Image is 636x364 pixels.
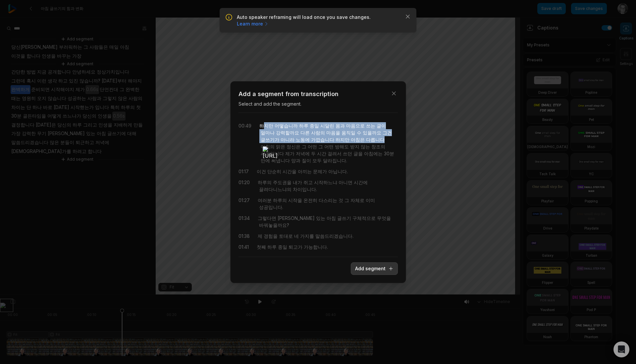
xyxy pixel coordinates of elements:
span: 노동에 [294,136,310,143]
span: 받지 [349,143,359,150]
span: 단순히 [266,168,281,175]
span: 바꿔놓을까요? [258,222,289,229]
span: 시간 [316,150,326,157]
div: 01:41 [238,243,249,250]
span: 어떤 [306,143,317,150]
span: 문제가 [312,168,327,175]
span: 하루 [266,243,277,250]
span: 30분 [383,150,394,157]
span: 글쓰기가 [259,136,279,143]
span: 쥐고 [302,179,313,186]
div: 01:38 [238,233,250,239]
span: 시간입니다 [259,150,284,157]
div: 01:17 [238,168,249,175]
div: 01:34 [238,215,250,229]
span: 아니면 [337,179,352,186]
span: 그 [317,143,323,150]
span: 시간을 [281,168,296,175]
span: 창조의 [370,143,385,150]
span: 토대로 [278,233,293,239]
span: 수 [355,129,361,136]
span: 저녁에 [294,150,310,157]
span: 아니라 [279,136,294,143]
span: 있을까요 [361,129,381,136]
span: 종일 [308,122,319,129]
span: 무엇을 [376,215,391,222]
span: 마음으로 [345,122,365,129]
span: 움직일 [340,129,355,136]
span: 경험을 [262,233,278,239]
h3: Add a segment from transcription [238,89,398,98]
span: 하루 [298,122,308,129]
span: 쓰는 [365,122,375,129]
span: 주도권을 [272,179,291,186]
span: 아침 [325,215,336,222]
span: 달라집니다. [322,157,347,164]
span: 얼마나 [259,129,275,136]
span: 마음을 [325,129,340,136]
span: 만에 [259,157,270,164]
span: 아닙니다. [327,168,348,175]
span: 시작하느냐 [313,179,337,186]
span: 시달린 [319,122,334,129]
span: 강력할까요 [275,129,299,136]
span: 차이입니다. [291,186,317,193]
span: 맑은 [275,143,285,150]
span: 몸과 [334,122,345,129]
span: 하지만 [259,122,273,129]
span: 글을 [352,150,363,157]
span: 그 [300,143,306,150]
span: 질이 [300,157,311,164]
span: 하루의 [272,197,287,204]
span: 아침에는 [363,150,383,157]
span: 하지만 [334,136,349,143]
span: 자체로 [349,197,364,204]
span: 다스리는 [317,197,337,204]
span: 하루의 [258,179,272,186]
span: 구체적으로 [351,215,376,222]
span: 이미 [364,197,375,204]
span: [URL] [263,152,278,159]
span: 글이 [375,122,386,129]
span: 글쓰기 [336,215,351,222]
span: 첫째 [257,243,266,250]
span: 다른 [299,129,310,136]
span: 않는 [359,143,370,150]
span: 온전히 [302,197,317,204]
span: 쓰던 [342,150,352,157]
button: [URL] [263,146,278,160]
span: 이건 [257,168,266,175]
span: 그건 [381,129,392,136]
span: [PERSON_NAME] [276,215,315,222]
div: 01:27 [238,197,250,211]
div: Open Intercom Messenger [613,341,629,357]
span: 방해도 [334,143,349,150]
button: Add segment [351,262,398,275]
span: 시간에 [352,179,368,186]
span: 퇴고가 [287,243,302,250]
span: 어떤 [323,143,334,150]
span: 내가 [291,179,302,186]
span: 있는 [315,215,325,222]
span: 말씀드리겠습니다. [314,233,353,239]
span: 정신은 [285,143,300,150]
span: 아끼는 [296,168,312,175]
span: 가능합니다. [302,243,328,250]
span: 종일 [277,243,287,250]
span: 시작을 [287,197,302,204]
span: 가지를 [299,233,314,239]
div: 00:49 [238,122,251,164]
span: 그렇다면 [258,215,276,222]
p: Select and add the segment. [238,100,398,107]
span: 그 [343,197,349,204]
span: 성공입니다. [258,204,283,211]
div: 01:20 [238,179,250,193]
span: 모두 [311,157,322,164]
span: 제가 [284,150,294,157]
span: 제 [258,233,262,239]
span: 두 [310,150,316,157]
span: 다릅니다 [365,136,385,143]
span: 써냅니다 [270,157,290,164]
span: 끌려다니느냐의 [258,186,291,193]
span: 걸려서 [326,150,342,157]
